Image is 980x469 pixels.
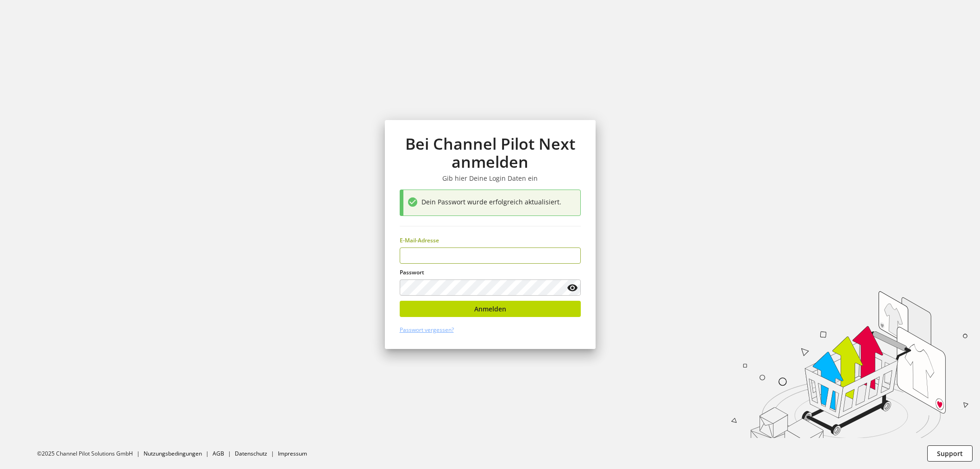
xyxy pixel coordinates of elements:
[400,174,581,183] h3: Gib hier Deine Login Daten ein
[400,301,581,317] button: Anmelden
[144,450,202,457] a: Nutzungsbedingungen
[421,197,576,209] div: Dein Passwort wurde erfolgreich aktualisiert.
[474,304,506,314] span: Anmelden
[400,135,581,171] h1: Bei Channel Pilot Next anmelden
[278,450,307,457] a: Impressum
[927,445,973,462] button: Support
[37,450,144,458] li: ©2025 Channel Pilot Solutions GmbH
[400,326,454,334] a: Passwort vergessen?
[400,268,424,276] span: Passwort
[937,449,963,458] span: Support
[213,450,224,457] a: AGB
[235,450,267,457] a: Datenschutz
[400,236,439,244] span: E-Mail-Adresse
